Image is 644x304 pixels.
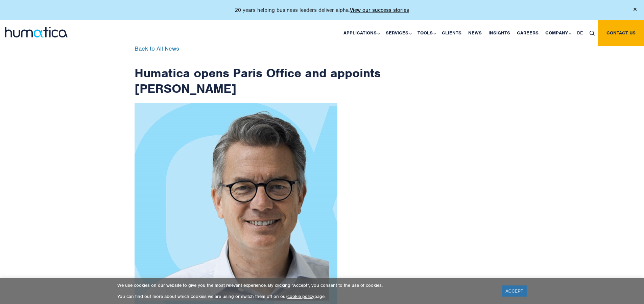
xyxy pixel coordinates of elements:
p: You can find out more about which cookies we are using or switch them off on our page. [117,294,494,299]
span: DE [577,30,583,36]
p: We use cookies on our website to give you the most relevant experience. By clicking “Accept”, you... [117,282,494,288]
a: cookie policy [287,294,314,299]
a: Applications [340,20,382,46]
a: Services [382,20,414,46]
a: Careers [514,20,542,46]
a: Contact us [598,20,644,46]
img: logo [5,27,68,37]
a: ACCEPT [502,285,527,297]
a: Clients [438,20,465,46]
a: Insights [485,20,514,46]
a: Back to All News [135,45,179,52]
a: DE [574,20,586,46]
a: Tools [414,20,438,46]
p: 20 years helping business leaders deliver alpha. [235,7,409,13]
a: View our success stories [350,7,409,13]
a: News [465,20,485,46]
a: Company [542,20,574,46]
img: search_icon [590,31,595,36]
h1: Humatica opens Paris Office and appoints [PERSON_NAME] [135,46,381,96]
